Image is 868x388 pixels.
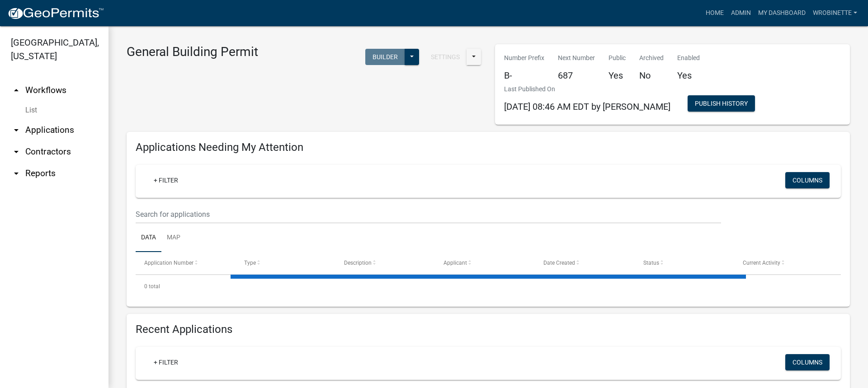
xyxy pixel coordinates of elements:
h3: General Building Permit [127,44,258,60]
i: arrow_drop_down [11,168,22,179]
datatable-header-cell: Description [335,252,435,274]
a: Data [136,224,161,252]
h5: 687 [558,70,595,81]
h4: Recent Applications [136,323,841,336]
a: + Filter [146,354,185,370]
button: Publish History [688,95,755,112]
datatable-header-cell: Status [635,252,735,274]
i: arrow_drop_down [11,125,22,136]
p: Archived [639,53,664,63]
h4: Applications Needing My Attention [136,141,841,154]
span: [DATE] 08:46 AM EDT by [PERSON_NAME] [504,101,670,112]
button: Builder [365,49,405,65]
p: Last Published On [504,84,670,94]
i: arrow_drop_up [11,85,22,96]
a: Home [702,5,727,22]
h5: Yes [677,70,700,81]
input: Search for applications [136,205,721,224]
p: Number Prefix [504,53,544,63]
i: arrow_drop_down [11,146,22,157]
span: Type [244,260,256,266]
datatable-header-cell: Type [236,252,335,274]
h5: Yes [609,70,626,81]
a: Map [161,224,186,252]
datatable-header-cell: Applicant [435,252,535,274]
span: Status [643,260,659,266]
h5: B- [504,70,544,81]
p: Public [609,53,626,63]
a: My Dashboard [755,5,809,22]
p: Next Number [558,53,595,63]
h5: No [639,70,664,81]
span: Current Activity [743,260,780,266]
span: Description [344,260,372,266]
button: Columns [785,354,830,370]
span: Applicant [443,260,467,266]
datatable-header-cell: Date Created [535,252,635,274]
a: + Filter [146,172,185,188]
p: Enabled [677,53,700,63]
span: Application Number [144,260,193,266]
a: Admin [727,5,755,22]
button: Columns [785,172,830,188]
wm-modal-confirm: Workflow Publish History [688,101,755,108]
datatable-header-cell: Application Number [136,252,236,274]
span: Date Created [543,260,575,266]
div: 0 total [136,275,841,298]
a: wrobinette [809,5,861,22]
datatable-header-cell: Current Activity [734,252,834,274]
button: Settings [424,49,467,65]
